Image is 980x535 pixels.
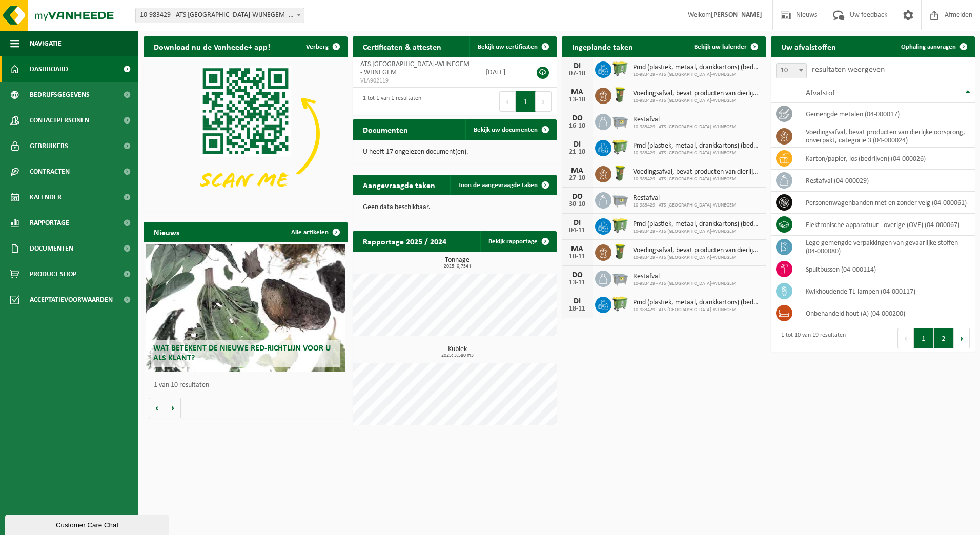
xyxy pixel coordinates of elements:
[954,328,970,348] button: Next
[567,88,587,96] div: MA
[897,328,914,348] button: Previous
[465,119,556,140] a: Bekijk uw documenten
[633,255,761,261] span: 10-983429 - ATS [GEOGRAPHIC_DATA]-WIJNEGEM
[798,148,975,170] td: karton/papier, los (bedrijven) (04-000026)
[499,91,516,112] button: Previous
[450,175,556,195] a: Toon de aangevraagde taken
[567,219,587,227] div: DI
[806,89,835,97] span: Afvalstof
[144,57,348,210] img: Download de VHEPlus App
[30,56,68,82] span: Dashboard
[812,66,885,74] label: resultaten weergeven
[611,112,629,130] img: WB-2500-GAL-GY-04
[567,114,587,122] div: DO
[363,149,546,156] p: U heeft 17 ongelezen document(en).
[611,243,629,260] img: WB-0060-HPE-GN-50
[478,57,526,88] td: [DATE]
[30,261,76,287] span: Product Shop
[360,77,470,85] span: VLA902119
[633,142,761,150] span: Pmd (plastiek, metaal, drankkartons) (bedrijven)
[611,295,629,313] img: WB-0660-HPE-GN-50
[30,287,113,313] span: Acceptatievoorwaarden
[633,176,761,182] span: 10-983429 - ATS [GEOGRAPHIC_DATA]-WIJNEGEM
[633,72,761,78] span: 10-983429 - ATS [GEOGRAPHIC_DATA]-WIJNEGEM
[144,222,190,242] h2: Nieuws
[633,229,761,235] span: 10-983429 - ATS [GEOGRAPHIC_DATA]-WIJNEGEM
[611,164,629,182] img: WB-0060-HPE-GN-50
[358,346,557,358] h3: Kubiek
[30,210,69,236] span: Rapportage
[711,11,762,19] strong: [PERSON_NAME]
[30,31,62,56] span: Navigatie
[798,302,975,324] td: onbehandeld hout (A) (04-000200)
[776,327,846,349] div: 1 tot 10 van 19 resultaten
[901,44,956,50] span: Ophaling aanvragen
[30,184,62,210] span: Kalender
[567,140,587,149] div: DI
[798,236,975,258] td: lege gemengde verpakkingen van gevaarlijke stoffen (04-000080)
[567,70,587,77] div: 07-10
[567,149,587,156] div: 21-10
[165,398,181,418] button: Volgende
[154,382,342,389] p: 1 van 10 resultaten
[144,36,280,56] h2: Download nu de Vanheede+ app!
[567,193,587,201] div: DO
[798,258,975,280] td: spuitbussen (04-000114)
[135,8,304,23] span: 10-983429 - ATS ANTWERP-WIJNEGEM - WIJNEGEM
[633,246,761,255] span: Voedingsafval, bevat producten van dierlijke oorsprong, onverpakt, categorie 3
[567,62,587,70] div: DI
[567,167,587,175] div: MA
[358,353,557,358] span: 2025: 3,580 m3
[353,119,418,139] h2: Documenten
[633,220,761,229] span: Pmd (plastiek, metaal, drankkartons) (bedrijven)
[358,257,557,269] h3: Tonnage
[567,297,587,305] div: DI
[567,122,587,130] div: 16-10
[30,108,89,133] span: Contactpersonen
[283,222,346,242] a: Alle artikelen
[353,231,457,251] h2: Rapportage 2025 / 2024
[914,328,934,348] button: 1
[798,125,975,148] td: voedingsafval, bevat producten van dierlijke oorsprong, onverpakt, categorie 3 (04-000024)
[798,214,975,236] td: elektronische apparatuur - overige (OVE) (04-000067)
[633,307,761,313] span: 10-983429 - ATS [GEOGRAPHIC_DATA]-WIJNEGEM
[611,60,629,77] img: WB-0660-HPE-GN-50
[149,398,165,418] button: Vorige
[360,60,469,76] span: ATS [GEOGRAPHIC_DATA]-WIJNEGEM - WIJNEGEM
[567,96,587,104] div: 13-10
[611,191,629,208] img: WB-2500-GAL-GY-04
[480,231,556,252] a: Bekijk rapportage
[30,159,70,184] span: Contracten
[146,244,345,372] a: Wat betekent de nieuwe RED-richtlijn voor u als klant?
[306,44,329,50] span: Verberg
[567,279,587,286] div: 13-11
[567,305,587,313] div: 18-11
[798,192,975,214] td: personenwagenbanden met en zonder velg (04-000061)
[686,36,765,57] a: Bekijk uw kalender
[567,175,587,182] div: 27-10
[358,90,421,113] div: 1 tot 1 van 1 resultaten
[153,344,331,362] span: Wat betekent de nieuwe RED-richtlijn voor u als klant?
[567,253,587,260] div: 10-11
[777,64,806,78] span: 10
[458,182,538,189] span: Toon de aangevraagde taken
[567,271,587,279] div: DO
[633,64,761,72] span: Pmd (plastiek, metaal, drankkartons) (bedrijven)
[611,217,629,234] img: WB-0660-HPE-GN-50
[474,127,538,133] span: Bekijk uw documenten
[30,133,68,159] span: Gebruikers
[694,44,747,50] span: Bekijk uw kalender
[893,36,974,57] a: Ophaling aanvragen
[298,36,346,57] button: Verberg
[562,36,643,56] h2: Ingeplande taken
[633,90,761,98] span: Voedingsafval, bevat producten van dierlijke oorsprong, onverpakt, categorie 3
[611,269,629,286] img: WB-2500-GAL-GY-04
[5,512,171,535] iframe: chat widget
[771,36,846,56] h2: Uw afvalstoffen
[633,168,761,176] span: Voedingsafval, bevat producten van dierlijke oorsprong, onverpakt, categorie 3
[633,98,761,104] span: 10-983429 - ATS [GEOGRAPHIC_DATA]-WIJNEGEM
[633,273,737,281] span: Restafval
[934,328,954,348] button: 2
[353,175,445,195] h2: Aangevraagde taken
